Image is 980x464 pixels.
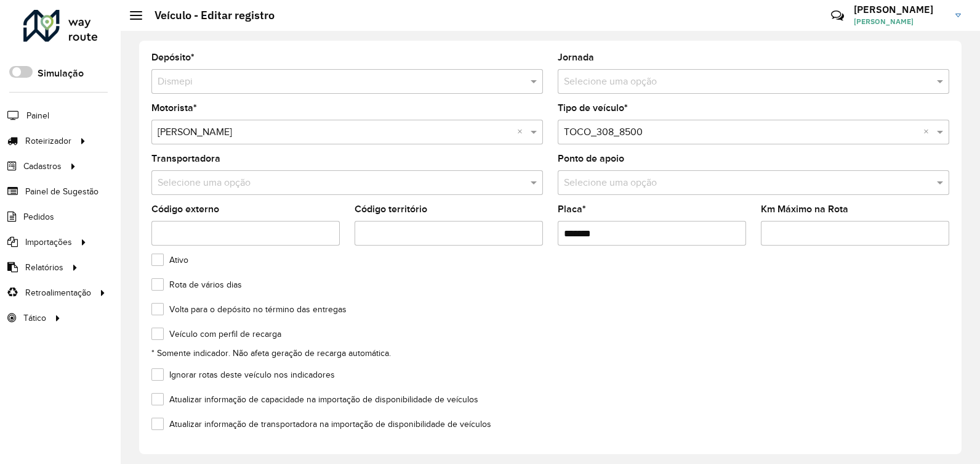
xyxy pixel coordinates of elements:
[151,303,347,316] label: Volta para o depósito no término das entregas
[142,9,275,22] h2: Veículo - Editar registro
[824,2,851,29] a: Contato Rápido
[923,125,934,139] span: Clear all
[25,135,71,147] span: Roteirizador
[23,312,46,325] span: Tático
[558,101,628,115] label: Tipo de veículo
[151,50,195,65] label: Depósito
[151,151,220,166] label: Transportadora
[26,109,49,122] span: Painel
[854,16,946,27] span: [PERSON_NAME]
[151,328,281,341] label: Veículo com perfil de recarga
[151,349,391,358] small: * Somente indicador. Não afeta geração de recarga automática.
[517,125,528,139] span: Clear all
[25,236,72,249] span: Importações
[355,202,427,217] label: Código território
[558,151,624,166] label: Ponto de apoio
[854,4,946,15] h3: [PERSON_NAME]
[151,418,491,431] label: Atualizar informação de transportadora na importação de disponibilidade de veículos
[38,66,84,81] label: Simulação
[761,202,848,217] label: Km Máximo na Rota
[151,101,197,115] label: Motorista
[558,202,586,217] label: Placa
[558,50,594,65] label: Jornada
[23,210,54,223] span: Pedidos
[151,368,335,381] label: Ignorar rotas deste veículo nos indicadores
[151,393,478,406] label: Atualizar informação de capacidade na importação de disponibilidade de veículos
[151,254,188,267] label: Ativo
[25,261,63,274] span: Relatórios
[25,286,91,299] span: Retroalimentação
[151,278,242,291] label: Rota de vários dias
[23,160,62,173] span: Cadastros
[25,185,98,198] span: Painel de Sugestão
[151,202,219,217] label: Código externo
